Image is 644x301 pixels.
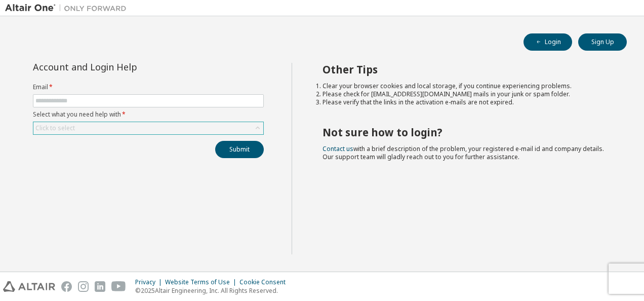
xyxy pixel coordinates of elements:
span: with a brief description of the problem, your registered e-mail id and company details. Our suppo... [323,144,604,161]
div: Website Terms of Use [165,278,239,286]
button: Login [524,33,572,51]
h2: Not sure how to login? [323,126,609,139]
img: Altair One [5,3,132,13]
a: Contact us [323,144,353,153]
div: Cookie Consent [239,278,292,286]
div: Click to select [35,124,75,132]
button: Submit [215,141,264,158]
p: © 2025 Altair Engineering, Inc. All Rights Reserved. [135,286,292,295]
img: youtube.svg [111,281,126,292]
button: Sign Up [578,33,627,51]
img: facebook.svg [61,281,72,292]
img: altair_logo.svg [3,281,55,292]
h2: Other Tips [323,63,609,76]
li: Please check for [EMAIL_ADDRESS][DOMAIN_NAME] mails in your junk or spam folder. [323,90,609,98]
li: Please verify that the links in the activation e-mails are not expired. [323,98,609,106]
img: linkedin.svg [95,281,105,292]
label: Email [33,83,264,91]
img: instagram.svg [78,281,89,292]
li: Clear your browser cookies and local storage, if you continue experiencing problems. [323,82,609,90]
div: Privacy [135,278,165,286]
div: Account and Login Help [33,63,218,71]
div: Click to select [33,122,263,134]
label: Select what you need help with [33,110,264,119]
